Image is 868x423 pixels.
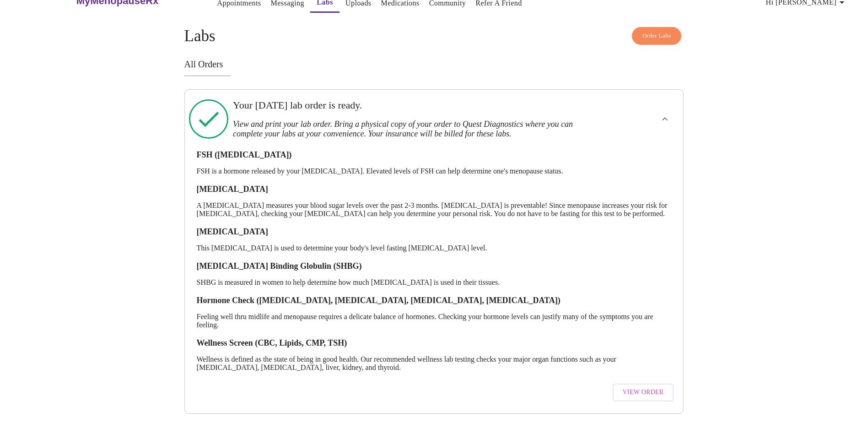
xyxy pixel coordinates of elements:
h3: All Orders [184,59,684,70]
h3: Hormone Check ([MEDICAL_DATA], [MEDICAL_DATA], [MEDICAL_DATA], [MEDICAL_DATA]) [197,296,672,305]
h3: [MEDICAL_DATA] [197,227,672,237]
a: View Order [610,379,676,406]
h3: Wellness Screen (CBC, Lipids, CMP, TSH) [197,338,672,348]
p: SHBG is measured in women to help determine how much [MEDICAL_DATA] is used in their tissues. [197,278,672,287]
h3: View and print your lab order. Bring a physical copy of your order to Quest Diagnostics where you... [233,119,587,139]
p: FSH is a hormone released by your [MEDICAL_DATA]. Elevated levels of FSH can help determine one's... [197,167,672,175]
h4: Labs [184,27,684,45]
button: show more [654,108,676,130]
h3: FSH ([MEDICAL_DATA]) [197,150,672,160]
p: Feeling well thru midlife and menopause requires a delicate balance of hormones. Checking your ho... [197,313,672,329]
span: View Order [623,387,664,398]
h3: [MEDICAL_DATA] Binding Globulin (SHBG) [197,261,672,271]
h3: Your [DATE] lab order is ready. [233,99,587,111]
p: Wellness is defined as the state of being in good health. Our recommended wellness lab testing ch... [197,355,672,372]
button: Order Labs [632,27,682,45]
button: View Order [613,384,674,401]
h3: [MEDICAL_DATA] [197,184,672,194]
p: This [MEDICAL_DATA] is used to determine your body's level fasting [MEDICAL_DATA] level. [197,244,672,252]
p: A [MEDICAL_DATA] measures your blood sugar levels over the past 2-3 months. [MEDICAL_DATA] is pre... [197,201,672,218]
span: Order Labs [642,31,671,41]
